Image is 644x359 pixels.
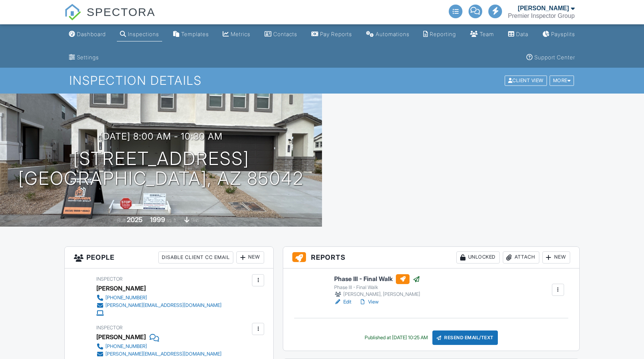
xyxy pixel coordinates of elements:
[96,350,222,358] a: [PERSON_NAME][EMAIL_ADDRESS][DOMAIN_NAME]
[96,283,146,294] div: [PERSON_NAME]
[430,31,456,37] div: Reporting
[64,4,81,21] img: The Best Home Inspection Software - Spectora
[66,27,109,41] a: Dashboard
[534,54,575,60] div: Support Center
[117,27,162,41] a: Inspections
[105,351,222,357] div: [PERSON_NAME][EMAIL_ADDRESS][DOMAIN_NAME]
[65,247,273,268] h3: People
[69,74,575,87] h1: Inspection Details
[170,27,212,41] a: Templates
[127,216,143,224] div: 2025
[539,27,578,41] a: Paysplits
[376,31,410,37] div: Automations
[504,77,549,83] a: Client View
[150,216,165,224] div: 1999
[87,4,156,20] span: SPECTORA
[96,276,123,282] span: Inspector
[231,31,250,37] div: Metrics
[18,149,304,189] h1: [STREET_ADDRESS] [GEOGRAPHIC_DATA], AZ 85042
[334,274,420,284] h6: Phase III - Final Walk
[523,51,578,65] a: Support Center
[516,31,528,37] div: Data
[273,31,297,37] div: Contacts
[181,31,209,37] div: Templates
[220,27,253,41] a: Metrics
[505,27,531,41] a: Data
[96,343,222,350] a: [PHONE_NUMBER]
[308,27,355,41] a: Pay Reports
[191,218,199,223] span: slab
[236,251,264,264] div: New
[105,302,222,308] div: [PERSON_NAME][EMAIL_ADDRESS][DOMAIN_NAME]
[100,131,223,141] h3: [DATE] 8:00 am - 10:30 am
[503,251,539,264] div: Attach
[334,298,351,306] a: Edit
[334,274,420,299] a: Phase III - Final Walk Phase III - Final Walk [PERSON_NAME], [PERSON_NAME]
[420,27,459,41] a: Reporting
[363,27,413,41] a: Automations (Advanced)
[550,76,574,86] div: More
[334,284,420,291] div: Phase III - Final Walk
[96,302,222,309] a: [PERSON_NAME][EMAIL_ADDRESS][DOMAIN_NAME]
[77,31,106,37] div: Dashboard
[320,31,352,37] div: Pay Reports
[551,31,575,37] div: Paysplits
[334,291,420,298] div: [PERSON_NAME], [PERSON_NAME]
[96,294,222,302] a: [PHONE_NUMBER]
[365,335,428,341] div: Published at [DATE] 10:25 AM
[105,295,147,301] div: [PHONE_NUMBER]
[117,218,126,223] span: Built
[508,12,575,20] div: Premier Inspector Group
[467,27,497,41] a: Team
[96,325,123,330] span: Inspector
[105,343,147,349] div: [PHONE_NUMBER]
[261,27,300,41] a: Contacts
[480,31,494,37] div: Team
[66,51,102,65] a: Settings
[505,76,547,86] div: Client View
[77,54,99,60] div: Settings
[283,247,579,268] h3: Reports
[128,31,159,37] div: Inspections
[64,11,155,25] a: SPECTORA
[166,218,177,223] span: sq. ft.
[456,251,500,264] div: Unlocked
[542,251,570,264] div: New
[158,251,233,264] div: Disable Client CC Email
[359,298,379,306] a: View
[96,331,146,343] div: [PERSON_NAME]
[432,330,498,345] div: Resend Email/Text
[518,5,569,12] div: [PERSON_NAME]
